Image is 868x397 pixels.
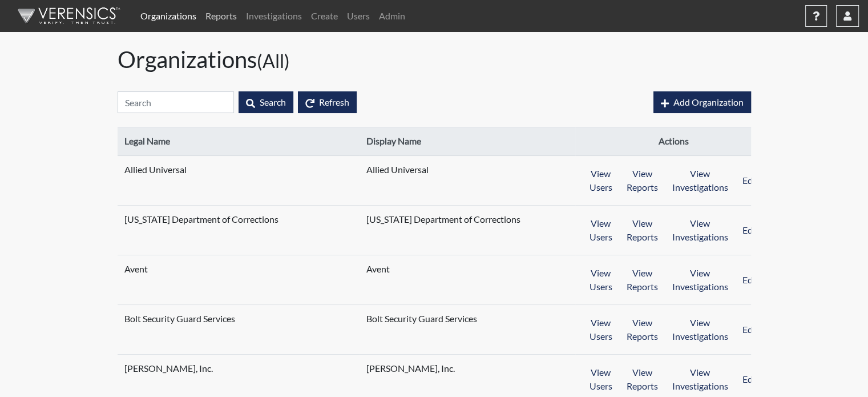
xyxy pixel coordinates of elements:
[374,5,410,27] a: Admin
[260,97,286,107] span: Search
[124,212,278,226] span: [US_STATE] Department of Corrections
[582,163,620,198] button: View Users
[306,5,342,27] a: Create
[342,5,374,27] a: Users
[118,46,751,73] h1: Organizations
[575,127,773,156] th: Actions
[124,163,267,177] span: Allied Universal
[366,163,509,177] span: Allied Universal
[665,262,736,298] button: View Investigations
[360,127,575,156] th: Display Name
[582,262,620,298] button: View Users
[735,262,766,298] button: Edit
[257,50,290,72] small: (All)
[366,362,509,375] span: [PERSON_NAME], Inc.
[665,163,736,198] button: View Investigations
[582,362,620,397] button: View Users
[619,312,665,347] button: View Reports
[665,362,736,397] button: View Investigations
[735,362,766,397] button: Edit
[619,262,665,298] button: View Reports
[124,362,267,375] span: [PERSON_NAME], Inc.
[735,163,766,198] button: Edit
[366,212,520,226] span: [US_STATE] Department of Corrections
[298,91,357,113] button: Refresh
[201,5,241,27] a: Reports
[619,212,665,248] button: View Reports
[582,212,620,248] button: View Users
[136,5,201,27] a: Organizations
[239,91,293,113] button: Search
[124,312,267,326] span: Bolt Security Guard Services
[118,91,234,113] input: Search
[735,312,766,347] button: Edit
[241,5,306,27] a: Investigations
[319,97,349,107] span: Refresh
[665,312,736,347] button: View Investigations
[124,262,267,276] span: Avent
[118,127,360,156] th: Legal Name
[673,97,744,107] span: Add Organization
[653,91,751,113] button: Add Organization
[619,163,665,198] button: View Reports
[665,212,736,248] button: View Investigations
[366,312,509,326] span: Bolt Security Guard Services
[582,312,620,347] button: View Users
[735,212,766,248] button: Edit
[366,262,509,276] span: Avent
[619,362,665,397] button: View Reports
